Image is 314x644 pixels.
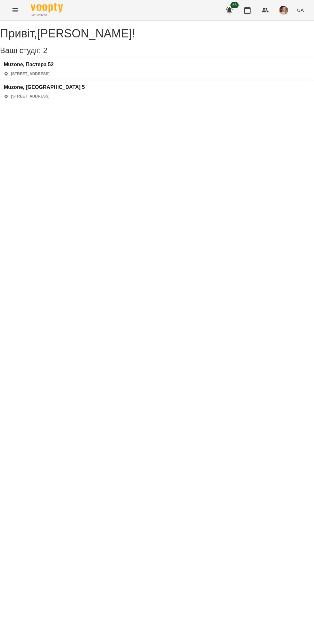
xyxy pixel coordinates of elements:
[230,2,239,8] span: 63
[11,71,50,77] p: [STREET_ADDRESS]
[4,62,54,67] a: Muzone, Пастера 52
[297,7,304,13] span: UA
[11,94,50,99] p: [STREET_ADDRESS]
[294,4,306,16] button: UA
[8,3,23,18] button: Menu
[31,13,63,17] span: For Business
[4,84,85,90] a: Muzone, [GEOGRAPHIC_DATA] 5
[43,46,47,55] span: 2
[279,6,288,15] img: 17edbb4851ce2a096896b4682940a88a.jfif
[31,3,63,12] img: Voopty Logo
